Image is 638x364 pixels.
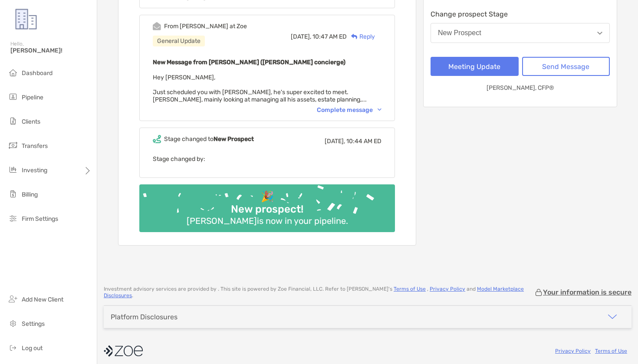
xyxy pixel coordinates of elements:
[431,9,610,20] p: Change prospect Stage
[22,94,43,101] span: Pipeline
[597,32,602,35] img: Open dropdown arrow
[487,82,554,93] p: [PERSON_NAME], CFP®
[153,74,367,103] span: Hey [PERSON_NAME], Just scheduled you with [PERSON_NAME], he's super excited to meet. [PERSON_NAM...
[22,320,45,328] span: Settings
[595,348,627,354] a: Terms of Use
[347,32,375,41] div: Reply
[153,154,381,164] p: Stage changed by:
[607,312,618,322] img: icon arrow
[555,348,591,354] a: Privacy Policy
[153,59,345,66] b: New Message from [PERSON_NAME] ([PERSON_NAME] concierge)
[10,3,42,35] img: Zoe Logo
[317,106,381,114] div: Complete message
[438,29,481,37] div: New Prospect
[111,313,178,321] div: Platform Disclosures
[22,167,47,174] span: Investing
[153,22,161,30] img: Event icon
[257,190,277,203] div: 🎉
[8,294,18,304] img: add_new_client icon
[139,184,395,225] img: Confetti
[325,138,345,145] span: [DATE],
[22,142,48,150] span: Transfers
[378,108,381,111] img: Chevron icon
[153,36,205,46] div: General Update
[431,57,519,76] button: Meeting Update
[8,92,18,102] img: pipeline icon
[10,47,92,54] span: [PERSON_NAME]!
[22,118,40,125] span: Clients
[312,33,347,40] span: 10:47 AM ED
[22,191,38,198] span: Billing
[8,342,18,353] img: logout icon
[22,69,53,77] span: Dashboard
[22,215,58,223] span: Firm Settings
[522,57,610,76] button: Send Message
[351,34,358,39] img: Reply icon
[227,203,307,216] div: New prospect!
[430,286,465,292] a: Privacy Policy
[291,33,311,40] span: [DATE],
[164,23,247,30] div: From [PERSON_NAME] at Zoe
[214,135,254,143] b: New Prospect
[8,213,18,223] img: firm-settings icon
[22,344,43,352] span: Log out
[8,140,18,151] img: transfers icon
[431,23,610,43] button: New Prospect
[8,116,18,126] img: clients icon
[164,135,254,143] div: Stage changed to
[394,286,426,292] a: Terms of Use
[104,286,524,298] a: Model Marketplace Disclosures
[183,216,352,226] div: [PERSON_NAME] is now in your pipeline.
[8,318,18,328] img: settings icon
[8,189,18,199] img: billing icon
[153,135,161,143] img: Event icon
[8,164,18,175] img: investing icon
[22,296,63,303] span: Add New Client
[104,286,534,299] p: Investment advisory services are provided by . This site is powered by Zoe Financial, LLC. Refer ...
[8,67,18,78] img: dashboard icon
[543,288,631,296] p: Your information is secure
[104,341,143,361] img: company logo
[346,138,381,145] span: 10:44 AM ED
